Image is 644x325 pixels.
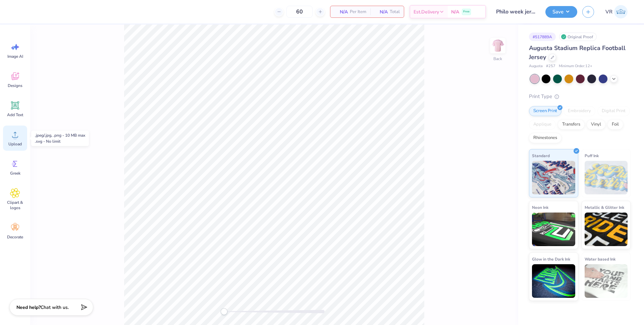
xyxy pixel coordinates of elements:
[414,8,439,15] span: Est. Delivery
[451,8,459,15] span: N/A
[585,152,599,159] span: Puff Ink
[532,204,548,211] span: Neon Ink
[529,33,556,41] div: # 517889A
[390,8,400,15] span: Total
[7,234,23,240] span: Decorate
[529,44,626,61] span: Augusta Stadium Replica Football Jersey
[546,63,555,69] span: # 257
[532,264,575,298] img: Glow in the Dark Ink
[350,8,366,15] span: Per Item
[529,93,631,100] div: Print Type
[35,138,85,144] div: .svg - No limit
[585,204,624,211] span: Metallic & Glitter Ink
[374,8,388,15] span: N/A
[529,106,561,116] div: Screen Print
[559,63,592,69] span: Minimum Order: 12 +
[7,112,23,118] span: Add Text
[532,256,570,263] span: Glow in the Dark Ink
[8,141,22,147] span: Upload
[597,106,630,116] div: Digital Print
[491,39,504,52] img: Back
[587,120,605,130] div: Vinyl
[585,256,615,263] span: Water based Ink
[532,161,575,194] img: Standard
[529,63,543,69] span: Augusta
[585,264,628,298] img: Water based Ink
[334,8,348,15] span: N/A
[10,171,20,176] span: Greek
[286,6,313,18] input: – –
[529,133,561,143] div: Rhinestones
[605,8,612,16] span: VR
[563,106,595,116] div: Embroidery
[585,213,628,246] img: Metallic & Glitter Ink
[614,5,628,18] img: Vincent Roxas
[7,54,23,59] span: Image AI
[558,120,585,130] div: Transfers
[8,83,22,88] span: Designs
[35,132,85,138] div: .jpeg/.jpg, .png - 10 MB max
[41,304,69,311] span: Chat with us.
[493,56,502,62] div: Back
[529,120,556,130] div: Applique
[545,6,577,18] button: Save
[559,33,597,41] div: Original Proof
[4,200,26,211] span: Clipart & logos
[602,5,631,18] a: VR
[463,9,470,14] span: Free
[491,5,540,18] input: Untitled Design
[607,120,623,130] div: Foil
[532,213,575,246] img: Neon Ink
[532,152,550,159] span: Standard
[16,304,41,311] strong: Need help?
[221,308,227,315] div: Accessibility label
[585,161,628,194] img: Puff Ink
